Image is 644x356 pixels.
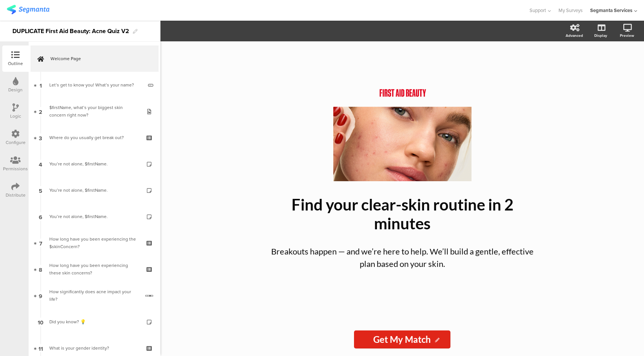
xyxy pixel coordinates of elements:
div: Outline [8,60,23,67]
img: segmanta logo [7,5,49,14]
div: What is your gender identity? [49,344,139,352]
div: $firstName, what’s your biggest skin concern right now? [49,104,139,119]
div: Segmanta Services [590,7,632,14]
a: 3 Where do you usually get break out? [31,124,159,151]
a: 5 You’re not alone, $firstName. [31,177,159,203]
div: Distribute [6,192,26,198]
a: 4 You’re not alone, $firstName. [31,151,159,177]
div: Let’s get to know you! What’s your name? [49,81,142,89]
div: Logic [10,113,21,120]
a: 9 How significantly does acne impact your life? [31,282,159,309]
span: Welcome Page [50,55,147,62]
span: 6 [39,212,42,221]
span: 8 [39,265,42,273]
div: Where do you usually get break out? [49,134,139,141]
div: You’re not alone, $firstName. [49,186,139,194]
div: You’re not alone, $firstName. [49,160,139,168]
span: 5 [39,186,42,194]
div: Configure [6,139,26,146]
span: 4 [39,160,42,168]
input: Start [354,330,450,348]
span: 10 [38,318,43,326]
span: 1 [40,81,42,89]
span: 9 [39,291,42,300]
span: Support [530,7,546,14]
p: Breakouts happen — and we’re here to help. We’ll build a gentle, effective plan based on your skin. [270,245,534,270]
div: Design [8,86,23,93]
a: 10 Did you know? 💡 [31,309,159,335]
div: Preview [620,33,634,38]
a: 7 How long have you been experiencing the $skinConcern? [31,230,159,256]
a: 6 You’re not alone, $firstName. [31,203,159,230]
a: Welcome Page [31,45,159,72]
p: Find your clear-skin routine in 2 minutes [263,195,542,233]
div: Permissions [3,165,28,172]
span: 2 [39,107,42,115]
div: DUPLICATE First Aid Beauty: Acne Quiz V2 [12,25,129,37]
a: 8 How long have you been experiencing these skin concerns? [31,256,159,282]
a: 1 Let’s get to know you! What’s your name? [31,72,159,98]
div: You’re not alone, $firstName. [49,213,139,220]
span: 7 [39,239,42,247]
div: Display [594,33,607,38]
div: How significantly does acne impact your life? [49,288,140,303]
div: Advanced [566,33,583,38]
span: 3 [39,133,42,142]
a: 2 $firstName, what’s your biggest skin concern right now? [31,98,159,124]
div: How long have you been experiencing the $skinConcern? [49,235,139,250]
div: Did you know? 💡 [49,318,139,326]
span: 11 [38,344,43,352]
div: How long have you been experiencing these skin concerns? [49,262,139,277]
